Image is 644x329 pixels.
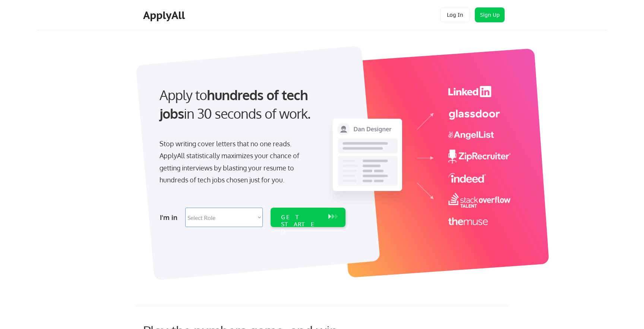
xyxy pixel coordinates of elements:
[160,138,313,186] div: Stop writing cover letters that no one reads. ApplyAll statistically maximizes your chance of get...
[143,9,187,22] div: ApplyAll
[160,86,311,122] strong: hundreds of tech jobs
[281,214,321,235] div: GET STARTED
[160,86,342,123] div: Apply to in 30 seconds of work.
[475,7,505,22] button: Sign Up
[160,211,181,223] div: I'm in
[440,7,470,22] button: Log In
